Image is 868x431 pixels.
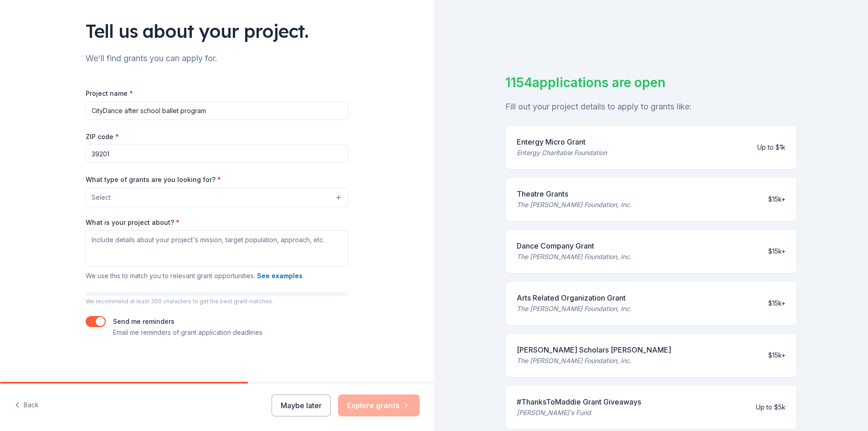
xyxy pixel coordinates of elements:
[86,89,133,98] label: Project name
[86,298,348,305] p: We recommend at least 300 characters to get the best grant matches.
[505,73,797,92] div: 1154 applications are open
[15,396,39,415] button: Back
[517,396,641,407] div: #ThanksToMaddie Grant Giveaways
[757,142,786,153] div: Up to $1k
[517,355,671,366] div: The [PERSON_NAME] Foundation, Inc.
[517,251,632,262] div: The [PERSON_NAME] Foundation, Inc.
[86,51,348,66] div: We'll find grants you can apply for.
[517,188,632,199] div: Theatre Grants
[517,147,607,158] div: Entergy Charitable Foundation
[768,194,786,205] div: $15k+
[86,102,348,120] input: After school program
[113,317,175,325] label: Send me reminders
[86,188,348,207] button: Select
[517,199,632,210] div: The [PERSON_NAME] Foundation, Inc.
[86,145,348,163] input: 12345 (U.S. only)
[517,292,632,303] div: Arts Related Organization Grant
[517,240,632,251] div: Dance Company Grant
[505,99,797,114] div: Fill out your project details to apply to grants like:
[517,136,607,147] div: Entergy Micro Grant
[517,407,641,418] div: [PERSON_NAME]'s Fund
[86,18,348,44] div: Tell us about your project.
[756,402,786,413] div: Up to $5k
[113,327,262,338] p: Email me reminders of grant application deadlines
[86,218,180,227] label: What is your project about?
[517,344,671,355] div: [PERSON_NAME] Scholars [PERSON_NAME]
[86,132,119,141] label: ZIP code
[768,298,786,309] div: $15k+
[517,303,632,314] div: The [PERSON_NAME] Foundation, Inc.
[257,270,303,281] button: See examples
[86,175,221,184] label: What type of grants are you looking for?
[768,246,786,257] div: $15k+
[768,350,786,361] div: $15k+
[272,395,331,416] button: Maybe later
[92,192,111,203] span: Select
[86,272,303,280] span: We use this to match you to relevant grant opportunities.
